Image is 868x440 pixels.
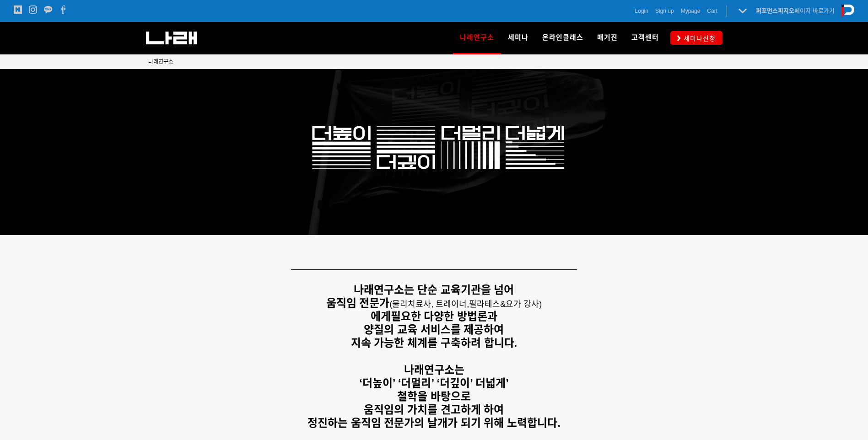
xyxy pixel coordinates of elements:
[148,59,173,65] span: 나래연구소
[681,34,716,43] span: 세미나신청
[597,33,618,42] span: 매거진
[354,284,514,296] strong: 나래연구소는 단순 교육기관을 넘어
[391,310,497,322] strong: 필요한 다양한 방법론과
[364,403,504,416] strong: 움직임의 가치를 견고하게 하여
[351,337,517,349] strong: 지속 가능한 체계를 구축하려 합니다.
[756,7,835,14] a: 퍼포먼스피지오페이지 바로가기
[392,300,469,309] span: 물리치료사, 트레이너,
[635,6,648,16] a: Login
[453,22,501,54] a: 나래연구소
[404,364,464,376] strong: 나래연구소는
[364,323,504,336] strong: 양질의 교육 서비스를 제공하여
[359,377,509,389] strong: ‘더높이’ ‘더멀리’ ‘더깊이’ 더넓게’
[625,22,666,54] a: 고객센터
[326,297,390,309] strong: 움직임 전문가
[707,6,717,16] a: Cart
[670,31,722,44] a: 세미나신청
[371,310,391,322] strong: 에게
[307,417,561,429] strong: 정진하는 움직임 전문가의 날개가 되기 위해 노력합니다.
[681,6,701,16] a: Mypage
[756,7,794,14] strong: 퍼포먼스피지오
[148,57,173,66] a: 나래연구소
[590,22,625,54] a: 매거진
[535,22,590,54] a: 온라인클래스
[501,22,535,54] a: 세미나
[389,300,469,309] span: (
[397,390,471,402] strong: 철학을 바탕으로
[655,6,674,16] a: Sign up
[631,33,659,42] span: 고객센터
[508,33,528,42] span: 세미나
[469,300,542,309] span: 필라테스&요가 강사)
[542,33,583,42] span: 온라인클래스
[460,30,494,45] span: 나래연구소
